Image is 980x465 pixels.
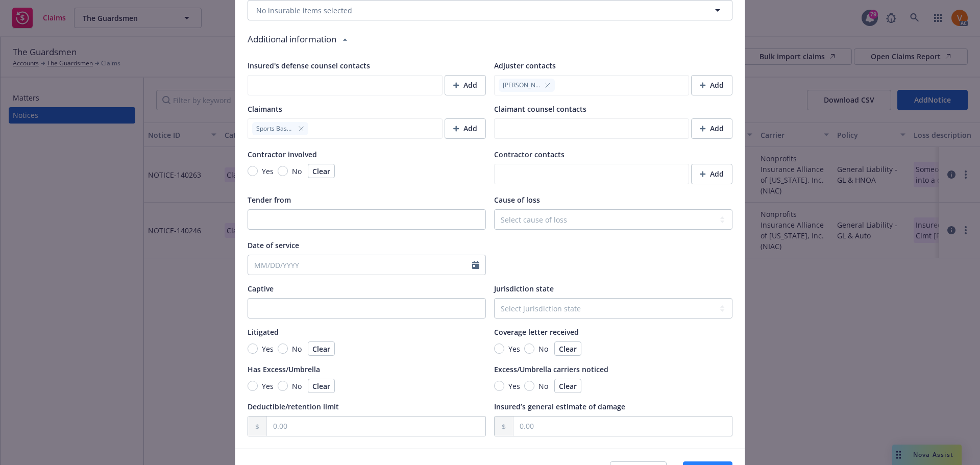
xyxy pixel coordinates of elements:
[494,150,565,159] span: Contractor contacts
[292,166,302,177] span: No
[278,381,288,391] input: No
[691,118,732,139] button: Add
[248,344,258,354] input: Yes
[472,261,479,269] svg: Calendar
[559,381,577,391] span: Clear
[267,417,485,436] input: 0.00
[445,75,486,95] button: Add
[248,327,279,337] span: Litigated
[494,327,579,337] span: Coverage letter received
[494,344,504,354] input: Yes
[700,76,724,95] div: Add
[248,381,258,391] input: Yes
[508,344,520,354] span: Yes
[248,364,320,374] span: Has Excess/Umbrella
[700,164,724,184] div: Add
[262,166,274,177] span: Yes
[256,124,294,133] span: Sports Basement
[312,381,330,391] span: Clear
[508,381,520,391] span: Yes
[554,379,581,393] button: Clear
[494,104,586,114] span: Claimant counsel contacts
[248,195,291,205] span: Tender from
[691,164,732,184] button: Add
[554,341,581,356] button: Clear
[248,240,299,250] span: Date of service
[256,5,352,16] span: No insurable items selected
[248,166,258,176] input: Yes
[691,75,732,95] button: Add
[503,81,541,90] span: [PERSON_NAME]
[248,402,339,411] span: Deductible/retention limit
[494,284,554,293] span: Jurisdiction state
[248,150,317,159] span: Contractor involved
[494,195,540,205] span: Cause of loss
[248,61,370,70] span: Insured's defense counsel contacts
[513,417,732,436] input: 0.00
[453,76,477,95] div: Add
[538,381,548,391] span: No
[292,381,302,391] span: No
[278,166,288,176] input: No
[524,344,534,354] input: No
[262,344,274,354] span: Yes
[538,344,548,354] span: No
[494,61,556,70] span: Adjuster contacts
[248,25,732,54] div: Additional information
[248,284,274,293] span: Captive
[248,104,282,114] span: Claimants
[453,119,477,138] div: Add
[700,119,724,138] div: Add
[262,381,274,391] span: Yes
[248,25,336,54] div: Additional information
[445,118,486,139] button: Add
[308,341,335,356] button: Clear
[278,344,288,354] input: No
[494,381,504,391] input: Yes
[524,381,534,391] input: No
[494,364,608,374] span: Excess/Umbrella carriers noticed
[494,402,625,411] span: Insured’s general estimate of damage
[248,255,472,275] input: MM/DD/YYYY
[312,344,330,354] span: Clear
[312,166,330,176] span: Clear
[308,379,335,393] button: Clear
[292,344,302,354] span: No
[308,164,335,178] button: Clear
[559,344,577,354] span: Clear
